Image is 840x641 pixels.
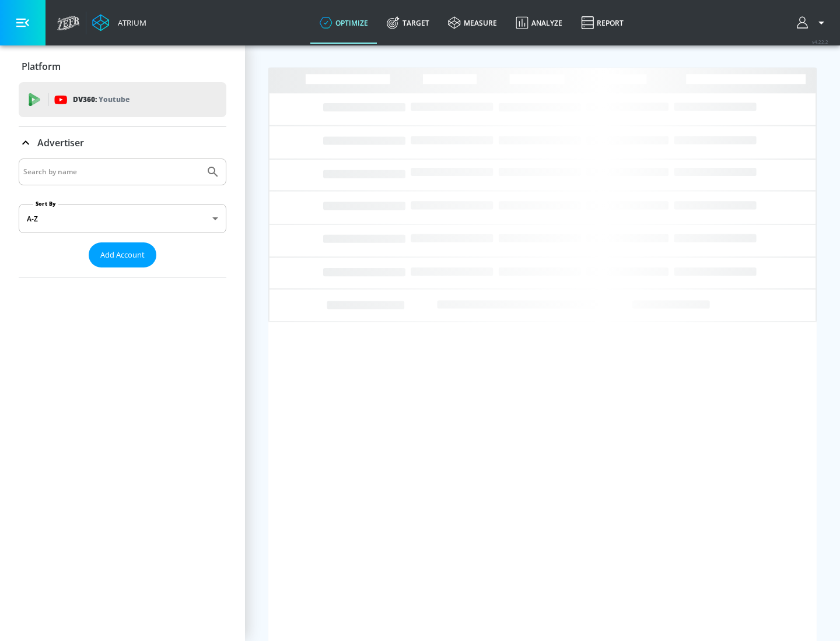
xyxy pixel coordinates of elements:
[812,38,828,45] span: v 4.22.2
[506,2,572,44] a: Analyze
[19,50,226,83] div: Platform
[572,2,633,44] a: Report
[22,60,61,73] p: Platform
[99,93,129,105] p: Youtube
[89,242,156,267] button: Add Account
[33,200,58,207] label: Sort By
[439,2,506,44] a: measure
[19,82,226,117] div: DV360: Youtube
[100,248,145,262] span: Add Account
[23,164,200,179] input: Search by name
[377,2,439,44] a: Target
[113,17,146,28] div: Atrium
[310,2,377,44] a: optimize
[92,14,146,31] a: Atrium
[19,159,226,277] div: Advertiser
[19,126,226,159] div: Advertiser
[37,136,84,149] p: Advertiser
[19,267,226,277] nav: list of Advertiser
[19,204,226,233] div: A-Z
[73,93,129,106] p: DV360:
